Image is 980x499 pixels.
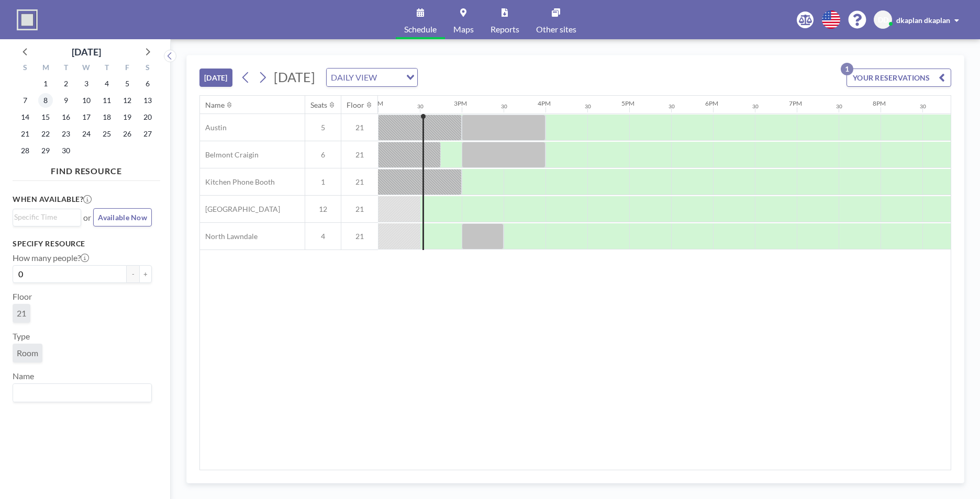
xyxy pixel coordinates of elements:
input: Search for option [14,386,146,400]
div: S [15,62,36,75]
button: - [127,265,139,283]
div: T [56,62,76,75]
label: Floor [13,291,32,302]
span: [DATE] [274,69,315,85]
span: Friday, September 5, 2025 [120,76,135,91]
span: 21 [341,232,378,241]
div: Seats [310,100,327,110]
span: 12 [305,205,341,214]
span: Austin [200,123,227,132]
div: W [76,62,97,75]
span: Friday, September 26, 2025 [120,127,135,141]
div: 7PM [789,99,802,107]
span: Kitchen Phone Booth [200,177,275,187]
div: 30 [585,103,591,110]
span: Wednesday, September 17, 2025 [79,110,94,124]
span: Saturday, September 13, 2025 [140,93,155,108]
span: North Lawndale [200,232,258,241]
span: Tuesday, September 2, 2025 [59,76,73,91]
span: Thursday, September 4, 2025 [99,76,114,91]
span: Monday, September 15, 2025 [38,110,53,124]
div: 30 [920,103,926,110]
span: 4 [305,232,341,241]
span: 21 [341,150,378,160]
label: Type [13,331,30,342]
div: 30 [501,103,507,110]
div: 30 [417,103,424,110]
span: Belmont Craigin [200,150,259,160]
h4: FIND RESOURCE [13,162,160,176]
span: Sunday, September 14, 2025 [18,110,32,124]
p: 1 [841,63,853,75]
div: 8PM [873,99,886,107]
div: S [137,62,158,75]
input: Search for option [14,211,75,223]
span: Saturday, September 20, 2025 [140,110,155,124]
span: Tuesday, September 9, 2025 [59,93,73,108]
span: or [83,212,91,223]
span: Friday, September 19, 2025 [120,110,135,124]
div: 30 [752,103,759,110]
span: Tuesday, September 30, 2025 [59,143,73,158]
div: 4PM [538,99,551,107]
span: 21 [341,177,378,187]
span: Monday, September 1, 2025 [38,76,53,91]
span: Room [17,348,38,358]
div: Search for option [13,209,81,225]
img: organization-logo [17,9,38,30]
div: 3PM [454,99,467,107]
span: Tuesday, September 23, 2025 [59,127,73,141]
div: F [117,62,137,75]
span: Sunday, September 7, 2025 [18,93,32,108]
span: Maps [453,25,474,33]
button: YOUR RESERVATIONS1 [847,69,951,87]
div: [DATE] [72,44,101,59]
span: Sunday, September 28, 2025 [18,143,32,158]
div: M [36,62,56,75]
span: 21 [341,123,378,132]
span: Thursday, September 11, 2025 [99,93,114,108]
span: 6 [305,150,341,160]
div: Search for option [327,69,417,86]
span: DD [878,15,888,25]
span: 21 [17,308,26,319]
span: Friday, September 12, 2025 [120,93,135,108]
span: Wednesday, September 24, 2025 [79,127,94,141]
span: Tuesday, September 16, 2025 [59,110,73,124]
div: Floor [347,100,364,110]
div: 5PM [621,99,634,107]
span: Wednesday, September 10, 2025 [79,93,94,108]
span: Reports [491,25,519,33]
span: Monday, September 22, 2025 [38,127,53,141]
button: [DATE] [199,69,232,87]
h3: Specify resource [13,239,152,248]
div: 30 [836,103,842,110]
div: T [96,62,117,75]
span: [GEOGRAPHIC_DATA] [200,205,280,214]
input: Search for option [380,71,400,84]
span: dkaplan dkaplan [896,16,950,25]
span: Available Now [98,213,147,222]
div: Name [205,100,225,110]
span: 21 [341,205,378,214]
span: Schedule [404,25,437,33]
span: 1 [305,177,341,187]
span: Wednesday, September 3, 2025 [79,76,94,91]
span: DAILY VIEW [329,71,379,84]
span: 5 [305,123,341,132]
span: Other sites [536,25,576,33]
button: Available Now [93,208,152,226]
div: Search for option [13,384,151,402]
span: Sunday, September 21, 2025 [18,127,32,141]
div: 30 [669,103,675,110]
span: Thursday, September 25, 2025 [99,127,114,141]
div: 6PM [705,99,718,107]
label: How many people? [13,253,89,263]
span: Saturday, September 27, 2025 [140,127,155,141]
label: Name [13,371,34,381]
button: + [139,265,152,283]
span: Thursday, September 18, 2025 [99,110,114,124]
span: Monday, September 29, 2025 [38,143,53,158]
span: Monday, September 8, 2025 [38,93,53,108]
span: Saturday, September 6, 2025 [140,76,155,91]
